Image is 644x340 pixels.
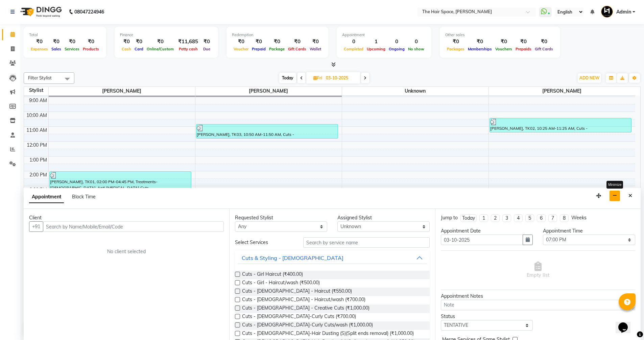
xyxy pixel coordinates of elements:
div: ₹0 [201,38,213,46]
span: [PERSON_NAME] [489,87,636,95]
li: 1 [479,214,488,222]
div: ₹0 [308,38,323,46]
li: 5 [525,214,534,222]
span: Services [63,47,81,51]
div: ₹0 [50,38,63,46]
button: Cuts & Styling - [DEMOGRAPHIC_DATA] [238,252,427,264]
span: Packages [445,47,466,51]
div: ₹0 [533,38,555,46]
li: 3 [502,214,511,222]
span: Cuts - Girl - Haircut/wash (₹500.00) [242,279,320,288]
span: Card [133,47,145,51]
img: logo [17,2,64,21]
li: 6 [537,214,546,222]
button: +91 [29,221,43,232]
li: 7 [548,214,557,222]
span: Gift Cards [286,47,308,51]
b: 08047224946 [74,2,104,21]
span: Cuts - [DEMOGRAPHIC_DATA]-Curly Cuts/wash (₹1,000.00) [242,321,373,330]
div: ₹0 [445,38,466,46]
span: Memberships [466,47,494,51]
span: Cuts - Girl Haircut (₹400.00) [242,271,303,279]
div: ₹0 [267,38,286,46]
iframe: chat widget [616,313,637,333]
div: 10:00 AM [25,112,48,119]
li: 8 [560,214,569,222]
div: ₹0 [120,38,133,46]
div: No client selected [45,248,208,255]
span: Due [201,47,212,51]
span: Completed [342,47,365,51]
div: Minimize [606,181,623,189]
span: Empty list [527,262,549,279]
div: 12:00 PM [25,142,48,149]
div: Client [29,214,224,221]
span: Online/Custom [145,47,175,51]
div: Jump to [441,214,458,221]
span: Upcoming [365,47,387,51]
div: 3:00 PM [28,186,48,193]
div: Weeks [571,214,587,221]
div: ₹0 [81,38,101,46]
div: Appointment [342,32,426,38]
div: Appointment Notes [441,293,635,300]
span: Appointment [29,191,64,203]
input: 2025-10-03 [324,73,358,83]
div: Finance [120,32,213,38]
span: Cuts - [DEMOGRAPHIC_DATA] - Haircut/wash (₹700.00) [242,296,365,305]
div: ₹0 [29,38,50,46]
div: 0 [387,38,406,46]
input: Search by service name [303,237,430,248]
div: ₹0 [286,38,308,46]
div: 0 [406,38,426,46]
span: Sales [50,47,63,51]
div: Status [441,313,533,320]
span: Gift Cards [533,47,555,51]
div: ₹0 [250,38,267,46]
span: Voucher [232,47,250,51]
span: Cash [120,47,133,51]
span: Cuts - [DEMOGRAPHIC_DATA]-Curly Cuts (₹700.00) [242,313,356,321]
div: 9:00 AM [28,97,48,104]
div: Appointment Date [441,227,533,235]
span: Fri [312,75,324,80]
span: Block Time [72,194,96,200]
span: Cuts - [DEMOGRAPHIC_DATA] - Creative Cuts (₹1,000.00) [242,305,369,313]
span: Prepaids [514,47,533,51]
div: 11:00 AM [25,127,48,134]
span: Petty cash [177,47,199,51]
div: Cuts & Styling - [DEMOGRAPHIC_DATA] [242,254,343,262]
div: Redemption [232,32,323,38]
span: [PERSON_NAME] [49,87,195,95]
span: Ongoing [387,47,406,51]
div: Today [462,215,475,222]
div: ₹11,685 [175,38,201,46]
input: yyyy-mm-dd [441,235,523,245]
div: Total [29,32,101,38]
span: Unknown [342,87,488,95]
span: Filter Stylist [28,75,52,80]
span: Products [81,47,101,51]
li: 2 [491,214,500,222]
div: [PERSON_NAME], TK01, 02:00 PM-04:45 PM, Treatments- [DEMOGRAPHIC_DATA]-Anti [MEDICAL_DATA],Cuts -... [50,172,191,212]
div: ₹0 [63,38,81,46]
span: Prepaid [250,47,267,51]
div: 0 [342,38,365,46]
span: Wallet [308,47,323,51]
div: 1 [365,38,387,46]
div: Appointment Time [543,227,635,235]
div: ₹0 [145,38,175,46]
img: Admin [601,6,613,18]
div: ₹0 [232,38,250,46]
span: [PERSON_NAME] [195,87,342,95]
span: Cuts - [DEMOGRAPHIC_DATA]-Hair Dusting (S)(Split ends removal) (₹1,000.00) [242,330,414,338]
div: Select Services [230,239,298,246]
li: 4 [514,214,523,222]
div: Stylist [24,87,48,94]
div: ₹0 [494,38,514,46]
div: ₹0 [133,38,145,46]
div: ₹0 [466,38,494,46]
span: ADD NEW [579,75,599,80]
span: Today [279,73,296,83]
span: Vouchers [494,47,514,51]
